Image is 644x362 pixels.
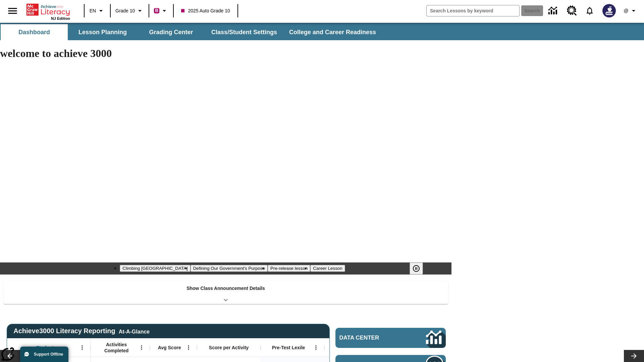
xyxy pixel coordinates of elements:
span: Activities Completed [94,342,139,354]
button: Open Menu [183,343,194,353]
span: @ [624,7,628,14]
a: Notifications [581,2,598,19]
a: Home [26,3,70,16]
span: Avg Score [158,345,181,351]
span: EN [90,7,96,14]
a: Data Center [335,328,446,348]
span: Support Offline [34,352,63,357]
input: search field [427,5,519,16]
button: Slide 4 Career Lesson [310,265,345,272]
a: Resource Center, Will open in new tab [563,2,581,20]
span: Grade 10 [115,7,135,14]
button: Language: EN, Select a language [87,5,108,17]
button: Slide 1 Climbing Mount Tai [120,265,190,272]
div: Pause [410,262,430,275]
button: Class/Student Settings [206,24,282,40]
div: Home [26,2,70,20]
div: Show Class Announcement Details [3,281,448,304]
button: Boost Class color is violet red. Change class color [151,5,171,17]
button: Grading Center [138,24,205,40]
button: Pause [410,262,423,275]
button: Open Menu [137,343,147,353]
img: Avatar [602,4,616,17]
span: Achieve3000 Literacy Reporting [13,327,150,335]
button: Lesson carousel, Next [624,350,644,362]
span: Student [36,345,54,351]
button: Open Menu [311,343,321,353]
span: B [155,6,158,15]
button: Slide 2 Defining Our Government's Purpose [191,265,268,272]
button: Dashboard [1,24,68,40]
button: Lesson Planning [69,24,136,40]
button: Open side menu [3,1,22,21]
span: Data Center [339,335,403,341]
a: Data Center [544,2,563,20]
span: Pre-Test Lexile [272,345,305,351]
p: Show Class Announcement Details [186,285,265,292]
span: 2025 Auto Grade 10 [181,7,230,14]
button: College and Career Readiness [284,24,381,40]
button: Open Menu [77,343,87,353]
div: At-A-Glance [119,327,150,335]
span: NJ Edition [51,16,70,20]
button: Grade: Grade 10, Select a grade [113,5,147,17]
button: Select a new avatar [598,2,620,19]
button: Support Offline [20,347,68,362]
button: Profile/Settings [620,5,641,17]
button: Slide 3 Pre-release lesson [268,265,310,272]
span: Score per Activity [209,345,249,351]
